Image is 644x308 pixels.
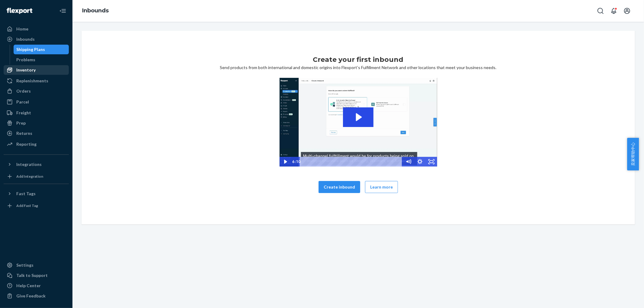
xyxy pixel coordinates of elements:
a: Replenishments [4,76,69,86]
button: Mute [403,157,414,167]
button: Give Feedback [4,291,69,301]
div: Help Center [16,283,41,289]
a: Inbounds [82,7,109,14]
div: Playbar [304,157,400,167]
a: Parcel [4,97,69,107]
a: Add Fast Tag [4,201,69,211]
div: Inbounds [16,36,35,42]
div: Integrations [16,161,42,167]
button: Open notifications [608,5,620,17]
button: Fast Tags [4,189,69,198]
a: Inbounds [4,34,69,44]
div: Freight [16,110,31,116]
h1: Create your first inbound [313,55,404,65]
button: Open Search Box [594,5,607,17]
div: Inventory [16,67,36,73]
a: Freight [4,108,69,118]
div: Problems [17,57,36,63]
button: Create inbound [319,181,360,193]
button: Close Navigation [57,5,69,17]
button: 卖家帮助中心 [627,138,639,170]
img: Video Thumbnail [280,78,437,167]
div: Returns [16,130,32,136]
div: Talk to Support [16,272,48,278]
div: Shipping Plans [17,46,45,52]
button: Open account menu [621,5,633,17]
a: Problems [14,55,69,65]
a: Shipping Plans [14,45,69,54]
div: Add Integration [16,174,43,179]
div: Settings [16,262,34,268]
div: Add Fast Tag [16,203,38,208]
a: Reporting [4,139,69,149]
div: Parcel [16,99,29,105]
div: Replenishments [16,78,48,84]
ol: breadcrumbs [77,2,114,20]
div: Home [16,26,28,32]
button: Learn more [365,181,398,193]
div: Send products from both international and domestic origins into Flexport’s Fulfillment Network an... [86,55,630,200]
a: Home [4,24,69,34]
a: Inventory [4,65,69,75]
button: Fullscreen [426,157,437,167]
a: Add Integration [4,172,69,181]
a: Settings [4,260,69,270]
a: Returns [4,129,69,138]
div: Fast Tags [16,191,36,197]
a: Prep [4,118,69,128]
button: Show settings menu [414,157,426,167]
div: Prep [16,120,26,126]
a: Orders [4,86,69,96]
button: Play Video [280,157,291,167]
button: Play Video: 2023-09-11_Flexport_Inbounds_HighRes [343,107,374,127]
button: Integrations [4,160,69,169]
a: Help Center [4,281,69,291]
div: Reporting [16,141,37,147]
div: Give Feedback [16,293,46,299]
a: Talk to Support [4,271,69,280]
img: Flexport logo [7,8,32,14]
div: Orders [16,88,31,94]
